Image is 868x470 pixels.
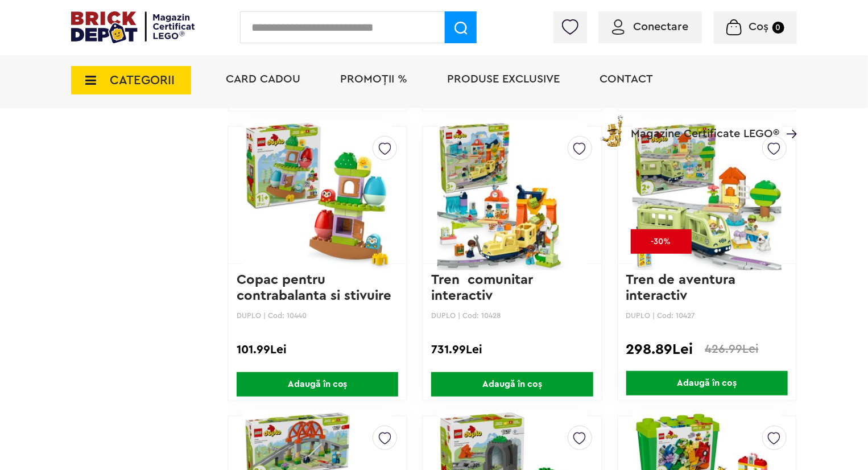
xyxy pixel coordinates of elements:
[626,273,740,303] a: Tren de aventura interactiv
[631,113,779,139] span: Magazine Certificate LEGO®
[243,116,392,275] img: Copac pentru contrabalanta si stivuire
[229,372,406,397] a: Adaugă în coș
[431,372,593,397] span: Adaugă în coș
[431,311,593,320] p: DUPLO | Cod: 10428
[612,21,688,32] a: Conectare
[431,273,537,303] a: Tren comunitar interactiv
[705,343,759,355] span: 426.99Lei
[779,113,797,125] a: Magazine Certificate LEGO®
[110,74,175,86] span: CATEGORII
[626,311,788,320] p: DUPLO | Cod: 10427
[237,343,398,357] div: 101.99Lei
[437,116,586,275] img: Tren comunitar interactiv
[772,22,784,34] small: 0
[626,371,788,395] span: Adaugă în coș
[237,311,398,320] p: DUPLO | Cod: 10440
[633,116,782,275] img: Tren de aventura interactiv
[631,229,692,254] div: -30%
[447,73,560,85] a: Produse exclusive
[626,343,693,356] span: 298.89Lei
[600,73,653,85] a: Contact
[633,21,688,32] span: Conectare
[237,372,398,397] span: Adaugă în coș
[618,371,796,395] a: Adaugă în coș
[749,21,769,32] span: Coș
[237,273,391,303] a: Copac pentru contrabalanta si stivuire
[423,372,601,397] a: Adaugă în coș
[340,73,407,85] a: PROMOȚII %
[431,343,593,357] div: 731.99Lei
[226,73,300,85] a: Card Cadou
